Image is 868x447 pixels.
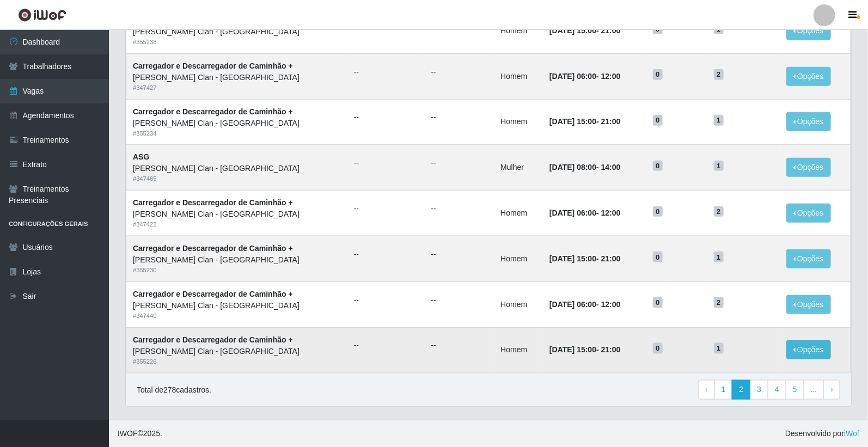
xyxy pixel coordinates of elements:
time: 21:00 [601,26,621,35]
span: Desenvolvido por [785,428,859,439]
div: [PERSON_NAME] Clan - [GEOGRAPHIC_DATA] [133,118,341,129]
a: ... [804,380,824,400]
span: 1 [714,343,724,354]
td: Homem [494,99,543,145]
time: 12:00 [601,300,621,309]
td: Mulher [494,145,543,191]
strong: - [549,209,620,217]
button: Opções [786,204,831,223]
span: 0 [653,115,663,126]
div: # 347440 [133,311,341,321]
time: 14:00 [601,163,621,172]
span: 0 [653,69,663,80]
time: [DATE] 06:00 [549,72,596,81]
a: Previous [698,380,715,400]
button: Opções [786,295,831,314]
time: [DATE] 15:00 [549,26,596,35]
span: 0 [653,161,663,172]
strong: - [549,72,620,81]
td: Homem [494,191,543,236]
strong: Carregador e Descarregador de Caminhão + [133,198,293,207]
a: 2 [732,380,750,400]
ul: -- [431,295,487,306]
span: 1 [714,252,724,262]
span: ‹ [705,385,708,394]
time: [DATE] 15:00 [549,117,596,126]
span: 0 [653,252,663,262]
span: 2 [714,206,724,217]
strong: Carregador e Descarregador de Caminhão + [133,107,293,116]
time: [DATE] 15:00 [549,254,596,263]
ul: -- [431,66,487,78]
time: [DATE] 06:00 [549,209,596,217]
a: iWof [844,429,859,438]
ul: -- [431,203,487,215]
span: 0 [653,297,663,308]
span: 2 [714,297,724,308]
span: 1 [714,115,724,126]
div: # 355226 [133,357,341,366]
span: › [830,385,833,394]
p: Total de 278 cadastros. [137,384,211,396]
ul: -- [354,340,418,351]
span: 2 [714,69,724,80]
span: © 2025 . [118,428,162,439]
button: Opções [786,249,831,268]
td: Homem [494,327,543,373]
strong: Carregador e Descarregador de Caminhão + [133,335,293,344]
a: 3 [750,380,768,400]
div: # 347465 [133,174,341,183]
strong: - [549,117,620,126]
button: Opções [786,67,831,86]
button: Opções [786,158,831,177]
strong: ASG [133,152,149,161]
nav: pagination [698,380,840,400]
a: 5 [786,380,804,400]
time: 21:00 [601,254,621,263]
time: 12:00 [601,72,621,81]
td: Homem [494,8,543,53]
a: 1 [714,380,733,400]
div: [PERSON_NAME] Clan - [GEOGRAPHIC_DATA] [133,300,341,311]
td: Homem [494,236,543,281]
a: 4 [768,380,786,400]
div: [PERSON_NAME] Clan - [GEOGRAPHIC_DATA] [133,209,341,220]
time: [DATE] 06:00 [549,300,596,309]
time: 21:00 [601,117,621,126]
div: # 355238 [133,38,341,47]
strong: Carregador e Descarregador de Caminhão + [133,290,293,298]
img: CoreUI Logo [18,8,66,22]
ul: -- [354,249,418,260]
ul: -- [354,295,418,306]
div: # 355234 [133,129,341,138]
div: [PERSON_NAME] Clan - [GEOGRAPHIC_DATA] [133,346,341,357]
ul: -- [354,157,418,169]
strong: - [549,163,620,172]
ul: -- [431,157,487,169]
time: [DATE] 15:00 [549,345,596,354]
strong: Carregador e Descarregador de Caminhão + [133,62,293,70]
ul: -- [431,112,487,123]
ul: -- [431,340,487,351]
ul: -- [354,66,418,78]
time: 21:00 [601,345,621,354]
strong: - [549,345,620,354]
td: Homem [494,53,543,99]
time: 12:00 [601,209,621,217]
ul: -- [354,112,418,123]
div: [PERSON_NAME] Clan - [GEOGRAPHIC_DATA] [133,72,341,83]
button: Opções [786,21,831,40]
strong: - [549,26,620,35]
time: [DATE] 08:00 [549,163,596,172]
span: 1 [714,161,724,172]
div: # 347427 [133,83,341,93]
div: # 355230 [133,266,341,275]
div: [PERSON_NAME] Clan - [GEOGRAPHIC_DATA] [133,163,341,174]
div: [PERSON_NAME] Clan - [GEOGRAPHIC_DATA] [133,26,341,38]
div: # 347422 [133,220,341,229]
span: IWOF [118,429,138,438]
a: Next [823,380,840,400]
span: 0 [653,343,663,354]
td: Homem [494,281,543,327]
strong: - [549,300,620,309]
